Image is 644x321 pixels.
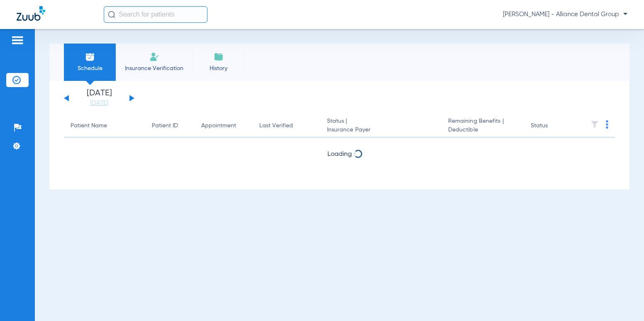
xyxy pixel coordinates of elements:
[71,122,139,130] div: Patient Name
[201,122,236,130] div: Appointment
[149,52,159,62] img: Manual Insurance Verification
[11,35,24,45] img: hamburger-icon
[108,11,115,18] img: Search Icon
[503,10,627,19] span: [PERSON_NAME] - Alliance Dental Group
[71,122,107,130] div: Patient Name
[606,120,608,129] img: group-dot-blue.svg
[85,52,95,62] img: Schedule
[259,122,293,130] div: Last Verified
[448,126,517,134] span: Deductible
[524,114,580,138] th: Status
[327,126,435,134] span: Insurance Payer
[320,114,442,138] th: Status |
[74,99,124,107] a: [DATE]
[122,64,186,73] span: Insurance Verification
[214,52,224,62] img: History
[17,6,45,21] img: Zuub Logo
[327,151,352,158] span: Loading
[199,64,238,73] span: History
[152,122,188,130] div: Patient ID
[152,122,178,130] div: Patient ID
[259,122,314,130] div: Last Verified
[74,89,124,107] li: [DATE]
[104,6,207,23] input: Search for patients
[70,64,110,73] span: Schedule
[590,120,599,129] img: filter.svg
[442,114,524,138] th: Remaining Benefits |
[201,122,246,130] div: Appointment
